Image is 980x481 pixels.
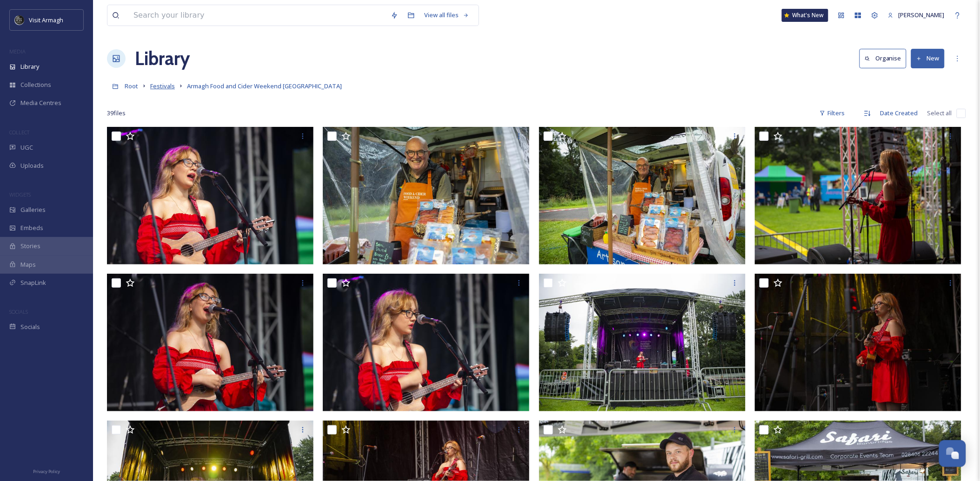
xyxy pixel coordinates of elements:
[20,323,40,331] span: Socials
[9,48,26,55] span: MEDIA
[125,82,138,90] span: Root
[107,274,313,411] img: 0Q4A0173.tif
[20,161,44,170] span: Uploads
[20,143,33,152] span: UGC
[20,260,36,269] span: Maps
[939,440,966,467] button: Open Chat
[539,127,746,264] img: 0Q4A0195.tif
[782,9,828,22] a: What's New
[9,191,31,198] span: WIDGETS
[20,62,39,71] span: Library
[33,465,60,476] a: Privacy Policy
[20,205,46,214] span: Galleries
[33,468,60,474] span: Privacy Policy
[899,11,945,19] span: [PERSON_NAME]
[29,16,63,24] span: Visit Armagh
[539,274,746,411] img: 0Q4A0165.tif
[150,80,175,92] a: Festivals
[883,6,949,24] a: [PERSON_NAME]
[15,15,24,25] img: THE-FIRST-PLACE-VISIT-ARMAGH.COM-BLACK.jpg
[323,127,529,264] img: 0Q4A0198.tif
[20,99,61,107] span: Media Centres
[20,278,46,287] span: SnapLink
[107,127,313,264] img: 0Q4A0172.tif
[876,104,923,122] div: Date Created
[9,308,28,315] span: SOCIALS
[125,80,138,92] a: Root
[20,242,40,250] span: Stories
[860,49,907,68] button: Organise
[815,104,850,122] div: Filters
[420,6,474,24] a: View all files
[20,80,51,89] span: Collections
[323,274,529,411] img: 0Q4A0166.tif
[187,80,342,92] a: Armagh Food and Cider Weekend [GEOGRAPHIC_DATA]
[150,82,175,90] span: Festivals
[135,45,190,72] a: Library
[860,49,911,68] a: Organise
[187,82,342,90] span: Armagh Food and Cider Weekend [GEOGRAPHIC_DATA]
[107,109,126,118] span: 39 file s
[927,109,952,118] span: Select all
[755,127,961,264] img: 0Q4A0154.tif
[755,274,961,411] img: 0Q4A0155.tif
[9,129,29,136] span: COLLECT
[911,49,945,68] button: New
[129,5,386,26] input: Search your library
[20,224,43,232] span: Embeds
